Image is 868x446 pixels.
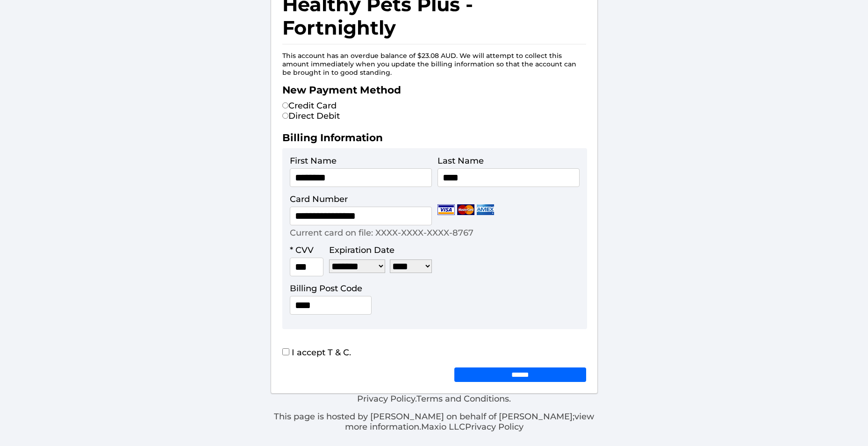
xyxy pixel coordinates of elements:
[282,113,288,119] input: Direct Debit
[438,156,484,166] label: Last Name
[282,131,586,148] h2: Billing Information
[282,111,340,121] label: Direct Debit
[271,411,598,432] p: This page is hosted by [PERSON_NAME] on behalf of [PERSON_NAME]; Maxio LLC
[290,245,314,255] label: * CVV
[282,102,288,108] input: Credit Card
[345,411,595,432] a: view more information.
[416,394,509,404] a: Terms and Conditions
[271,394,598,432] div: . .
[282,101,337,111] label: Credit Card
[465,422,524,432] a: Privacy Policy
[357,394,415,404] a: Privacy Policy
[282,84,586,101] h2: New Payment Method
[329,245,395,255] label: Expiration Date
[282,348,289,355] input: I accept T & C.
[477,204,494,215] img: Amex
[290,156,337,166] label: First Name
[457,204,474,215] img: Mastercard
[290,194,348,204] label: Card Number
[290,283,362,294] label: Billing Post Code
[282,51,586,77] p: This account has an overdue balance of $23.08 AUD. We will attempt to collect this amount immedia...
[290,228,473,238] p: Current card on file: XXXX-XXXX-XXXX-8767
[282,347,351,358] label: I accept T & C.
[438,204,455,215] img: Visa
